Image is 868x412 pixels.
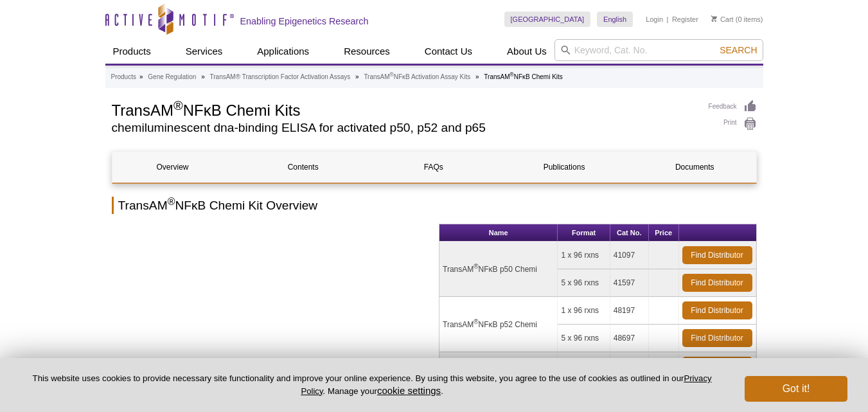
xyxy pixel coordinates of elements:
[682,301,752,319] a: Find Distributor
[474,318,478,325] sup: ®
[558,297,610,325] td: 1 x 96 rxns
[148,71,196,83] a: Gene Regulation
[745,376,847,402] button: Got it!
[504,12,591,27] a: [GEOGRAPHIC_DATA]
[210,71,351,83] a: TransAM® Transcription Factor Activation Assays
[711,15,734,24] a: Cart
[168,196,175,207] sup: ®
[610,325,649,352] td: 48697
[484,73,562,80] li: TransAM NFκB Chemi Kits
[499,39,554,64] a: About Us
[597,12,633,27] a: English
[417,39,480,64] a: Contact Us
[439,242,558,297] td: TransAM NFκB p50 Chemi
[240,15,369,27] h2: Enabling Epigenetics Research
[249,39,317,64] a: Applications
[173,98,183,112] sup: ®
[682,357,752,375] a: Find Distributor
[364,71,470,83] a: TransAM®NFκB Activation Assay Kits
[474,263,478,270] sup: ®
[112,152,233,183] a: Overview
[610,242,649,269] td: 41097
[558,242,610,269] td: 1 x 96 rxns
[558,352,610,380] td: 1 x 96 rxns
[672,15,698,24] a: Register
[709,100,757,114] a: Feedback
[112,122,696,134] h2: chemiluminescent dna-binding ELISA for activated p50, p52 and p65
[610,352,649,380] td: 40097
[377,385,441,396] button: cookie settings
[390,71,394,78] sup: ®
[667,12,669,27] li: |
[610,269,649,297] td: 41597
[646,15,663,24] a: Login
[649,224,679,242] th: Price
[610,297,649,325] td: 48197
[558,325,610,352] td: 5 x 96 rxns
[682,329,752,347] a: Find Distributor
[711,15,717,22] img: Your Cart
[21,373,723,397] p: This website uses cookies to provide necessary site functionality and improve your online experie...
[301,373,711,395] a: Privacy Policy
[355,73,359,80] li: »
[373,152,494,183] a: FAQs
[504,152,624,183] a: Publications
[716,44,761,56] button: Search
[178,39,231,64] a: Services
[610,224,649,242] th: Cat No.
[111,71,136,83] a: Products
[554,39,763,61] input: Keyword, Cat. No.
[709,117,757,131] a: Print
[720,45,757,55] span: Search
[439,224,558,242] th: Name
[243,152,364,183] a: Contents
[558,224,610,242] th: Format
[475,73,479,80] li: »
[711,12,763,27] li: (0 items)
[510,71,514,78] sup: ®
[139,73,143,80] li: »
[105,39,159,64] a: Products
[439,352,558,408] td: TransAM NFκB p65 Chemi
[112,197,757,214] h2: TransAM NFκB Chemi Kit Overview
[558,269,610,297] td: 5 x 96 rxns
[112,100,696,119] h1: TransAM NFκB Chemi Kits
[634,152,755,183] a: Documents
[201,73,205,80] li: »
[439,297,558,352] td: TransAM NFκB p52 Chemi
[682,274,752,292] a: Find Distributor
[682,246,752,264] a: Find Distributor
[336,39,398,64] a: Resources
